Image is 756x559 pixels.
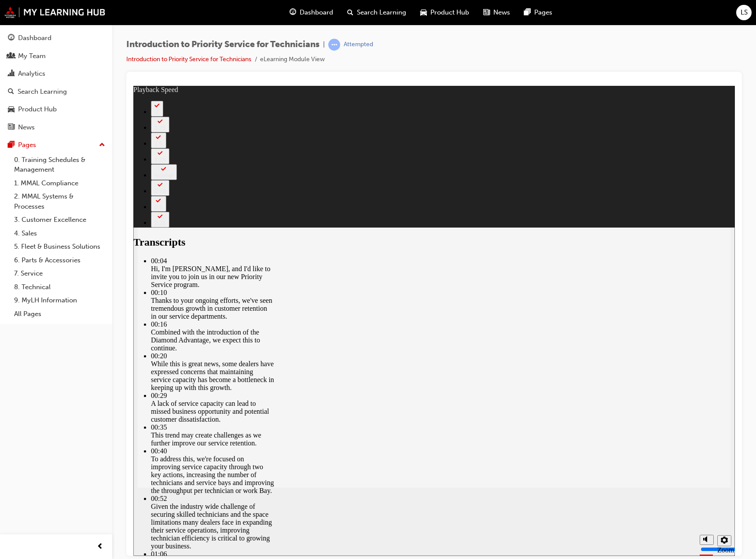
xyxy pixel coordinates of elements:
[4,137,109,153] button: Pages
[357,7,406,18] span: Search Learning
[328,39,340,51] span: learningRecordVerb_ATTEMPT-icon
[11,294,109,307] a: 9. MyLH Information
[323,40,325,50] span: |
[99,140,105,151] span: up-icon
[741,7,748,18] span: LS
[126,55,251,63] a: Introduction to Priority Service for Technicians
[11,213,109,227] a: 3. Customer Excellence
[18,464,141,472] div: 01:06
[18,51,46,61] div: My Team
[11,177,109,190] a: 1. MMAL Compliance
[11,280,109,294] a: 8. Technical
[8,88,14,96] span: search-icon
[21,23,26,29] div: 2
[11,254,109,267] a: 6. Parts & Accessories
[413,4,476,22] a: car-iconProduct Hub
[4,48,109,64] a: My Team
[736,5,752,20] button: LS
[18,15,30,31] button: 2
[534,7,552,18] span: Pages
[517,4,559,22] a: pages-iconPages
[126,40,319,50] span: Introduction to Priority Service for Technicians
[344,40,373,49] div: Attempted
[8,34,15,42] span: guage-icon
[430,7,469,18] span: Product Hub
[524,7,531,18] span: pages-icon
[340,4,413,22] a: search-iconSearch Learning
[8,141,15,149] span: pages-icon
[4,101,109,118] a: Product Hub
[18,104,57,114] div: Product Hub
[11,227,109,240] a: 4. Sales
[4,84,109,100] a: Search Learning
[290,7,296,18] span: guage-icon
[97,541,103,552] span: prev-icon
[18,33,51,43] div: Dashboard
[18,87,67,97] div: Search Learning
[4,119,109,136] a: News
[11,307,109,321] a: All Pages
[11,240,109,254] a: 5. Fleet & Business Solutions
[8,70,15,78] span: chart-icon
[8,52,15,60] span: people-icon
[4,7,106,18] img: mmal
[4,28,109,137] button: DashboardMy TeamAnalyticsSearch LearningProduct HubNews
[4,30,109,46] a: Dashboard
[476,4,517,22] a: news-iconNews
[18,140,36,150] div: Pages
[11,153,109,177] a: 0. Training Schedules & Management
[11,190,109,213] a: 2. MMAL Systems & Processes
[4,66,109,82] a: Analytics
[420,7,427,18] span: car-icon
[283,4,340,22] a: guage-iconDashboard
[18,122,35,132] div: News
[260,55,325,65] li: eLearning Module View
[483,7,490,18] span: news-icon
[18,69,45,79] div: Analytics
[8,124,15,132] span: news-icon
[347,7,353,18] span: search-icon
[300,7,333,18] span: Dashboard
[8,106,15,114] span: car-icon
[11,267,109,280] a: 7. Service
[493,7,510,18] span: News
